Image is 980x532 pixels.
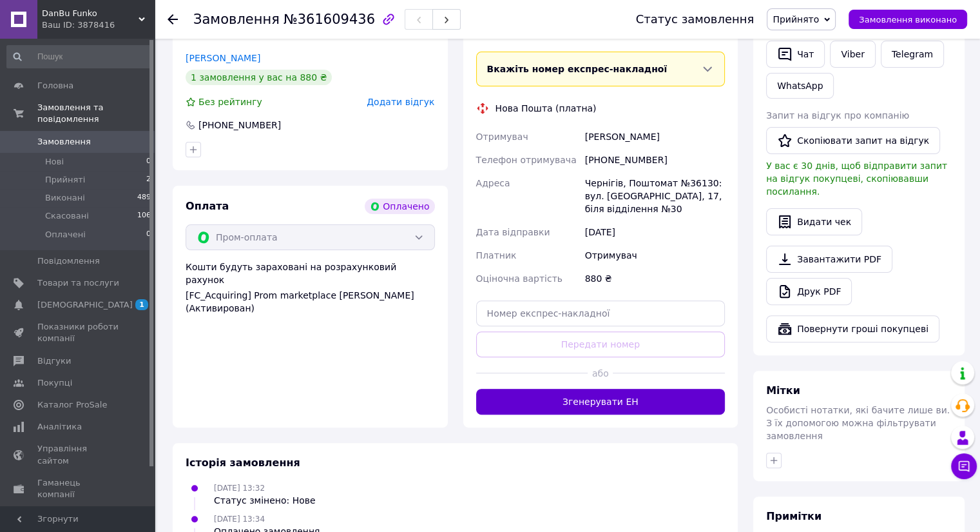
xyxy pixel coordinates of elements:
a: Друк PDF [766,278,852,305]
div: Повернутися назад [168,13,178,26]
span: Примітки [766,510,821,522]
span: Головна [37,80,73,92]
span: Замовлення та повідомлення [37,102,155,125]
span: Без рейтингу [198,97,262,107]
button: Чат [766,41,825,68]
span: Повідомлення [37,255,100,267]
span: Дата відправки [476,227,550,237]
span: Замовлення виконано [859,15,957,25]
span: Покупці [37,377,72,389]
span: Каталог ProSale [37,399,107,411]
button: Повернути гроші покупцеві [766,315,939,342]
span: Вкажіть номер експрес-накладної [487,64,668,74]
button: Замовлення виконано [849,10,967,29]
div: [DATE] [582,221,727,244]
button: Згенерувати ЕН [476,389,725,415]
div: Статус змінено: Нове [214,494,316,507]
button: Чат з покупцем [951,453,977,479]
span: Історія замовлення [186,457,300,469]
div: 880 ₴ [582,267,727,290]
span: Гаманець компанії [37,477,119,500]
div: [PHONE_NUMBER] [582,148,727,172]
span: Товари та послуги [37,277,119,289]
span: Замовлення [37,136,91,148]
span: Аналітика [37,421,82,433]
a: Завантажити PDF [766,246,892,273]
a: WhatsApp [766,73,834,99]
span: DanBu Funko [42,8,139,19]
button: Видати чек [766,208,862,235]
div: Оплачено [365,199,434,214]
div: 1 замовлення у вас на 880 ₴ [186,70,332,85]
span: Нові [45,156,64,168]
span: 0 [146,229,151,241]
button: Скопіювати запит на відгук [766,127,940,154]
span: Управління сайтом [37,443,119,466]
span: Телефон отримувача [476,155,577,165]
span: або [588,367,613,380]
span: Адреса [476,178,510,188]
div: Нова Пошта (платна) [492,102,600,115]
span: Платник [476,250,517,261]
div: Ваш ID: 3878416 [42,19,155,31]
div: [PERSON_NAME] [582,125,727,148]
span: 0 [146,156,151,168]
span: Оціночна вартість [476,273,562,284]
input: Номер експрес-накладної [476,300,725,326]
div: [FC_Acquiring] Prom marketplace [PERSON_NAME] (Активирован) [186,289,435,315]
span: Прийнято [773,14,819,25]
div: Чернігів, Поштомат №36130: вул. [GEOGRAPHIC_DATA], 17, біля відділення №30 [582,172,727,221]
div: Отримувач [582,244,727,267]
div: Статус замовлення [636,13,754,26]
span: 489 [137,192,151,204]
span: 106 [137,210,151,222]
span: [DEMOGRAPHIC_DATA] [37,299,133,311]
span: Виконані [45,192,85,204]
span: Відгуки [37,355,71,367]
span: [DATE] 13:32 [214,484,265,493]
span: Оплата [186,200,229,212]
div: [PHONE_NUMBER] [197,119,282,132]
span: Мітки [766,384,800,397]
input: Пошук [6,45,152,68]
span: Оплачені [45,229,86,241]
span: Запит на відгук про компанію [766,110,909,121]
div: Кошти будуть зараховані на розрахунковий рахунок [186,261,435,315]
span: [DATE] 13:34 [214,515,265,524]
span: Особисті нотатки, які бачите лише ви. З їх допомогою можна фільтрувати замовлення [766,405,950,441]
span: У вас є 30 днів, щоб відправити запит на відгук покупцеві, скопіювавши посилання. [766,161,947,197]
a: [PERSON_NAME] [186,53,260,63]
span: Показники роботи компанії [37,321,119,344]
span: Отримувач [476,132,528,142]
span: Замовлення [193,12,280,27]
span: 1 [135,299,148,310]
a: Viber [830,41,875,68]
span: 2 [146,174,151,186]
span: Прийняті [45,174,85,186]
span: Скасовані [45,210,89,222]
span: Додати відгук [367,97,434,107]
span: №361609436 [283,12,375,27]
a: Telegram [881,41,944,68]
